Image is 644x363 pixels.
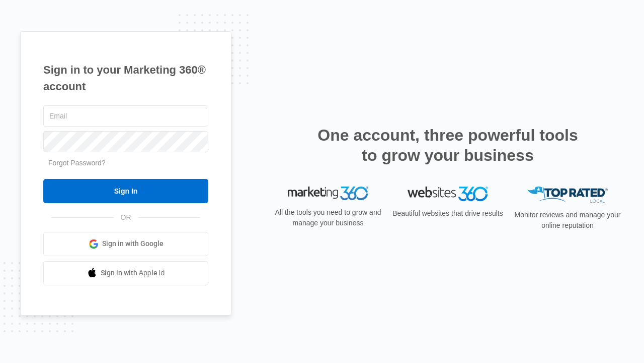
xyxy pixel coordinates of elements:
[391,208,504,219] p: Beautiful websites that drive results
[101,268,165,278] span: Sign in with Apple Id
[43,105,208,127] input: Email
[48,159,106,167] a: Forgot Password?
[43,179,208,203] input: Sign In
[43,232,208,256] a: Sign in with Google
[43,261,208,285] a: Sign in with Apple Id
[43,62,208,95] h1: Sign in to your Marketing 360® account
[527,187,608,203] img: Top Rated Local
[314,125,581,165] h2: One account, three powerful tools to grow your business
[114,212,138,223] span: OR
[511,210,624,231] p: Monitor reviews and manage your online reputation
[288,187,368,201] img: Marketing 360
[272,207,384,228] p: All the tools you need to grow and manage your business
[102,238,164,249] span: Sign in with Google
[408,187,488,201] img: Websites 360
